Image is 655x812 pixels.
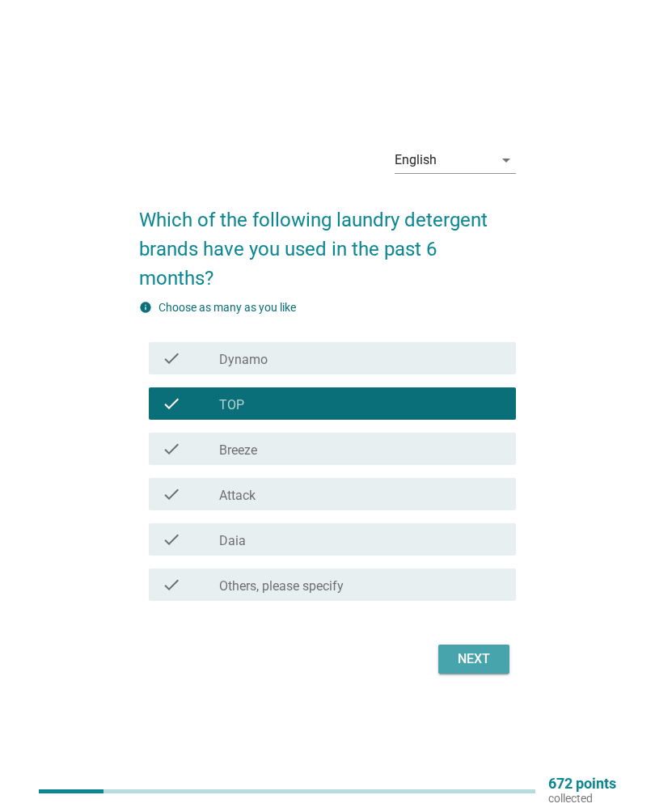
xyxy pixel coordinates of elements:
label: Others, please specify [219,578,344,594]
div: English [395,153,437,167]
i: check [162,484,181,504]
i: check [162,349,181,368]
i: arrow_drop_down [497,150,516,170]
p: collected [548,791,616,806]
i: check [162,575,181,594]
i: check [162,394,181,413]
h2: Which of the following laundry detergent brands have you used in the past 6 months? [139,189,515,293]
label: Choose as many as you like [158,301,296,314]
i: check [162,439,181,459]
div: Next [451,649,497,669]
label: Dynamo [219,352,268,368]
label: Daia [219,533,246,549]
label: Breeze [219,442,257,459]
button: Next [438,645,509,674]
label: Attack [219,488,256,504]
p: 672 points [548,776,616,791]
i: info [139,301,152,314]
label: TOP [219,397,244,413]
i: check [162,530,181,549]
